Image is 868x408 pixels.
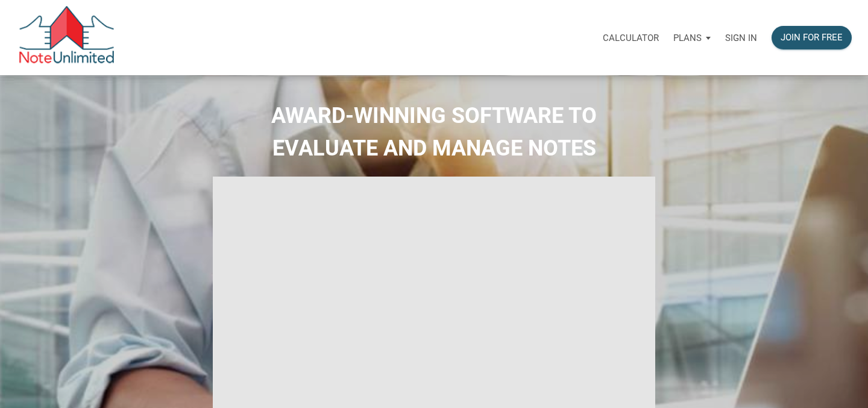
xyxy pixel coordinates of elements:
[596,19,666,57] a: Calculator
[9,99,859,165] h2: AWARD-WINNING SOFTWARE TO EVALUATE AND MANAGE NOTES
[666,19,718,57] a: Plans
[666,20,718,56] button: Plans
[772,26,852,49] button: Join for free
[764,19,859,57] a: Join for free
[718,19,764,57] a: Sign in
[781,31,843,45] div: Join for free
[673,33,702,43] p: Plans
[725,33,757,43] p: Sign in
[603,33,659,43] p: Calculator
